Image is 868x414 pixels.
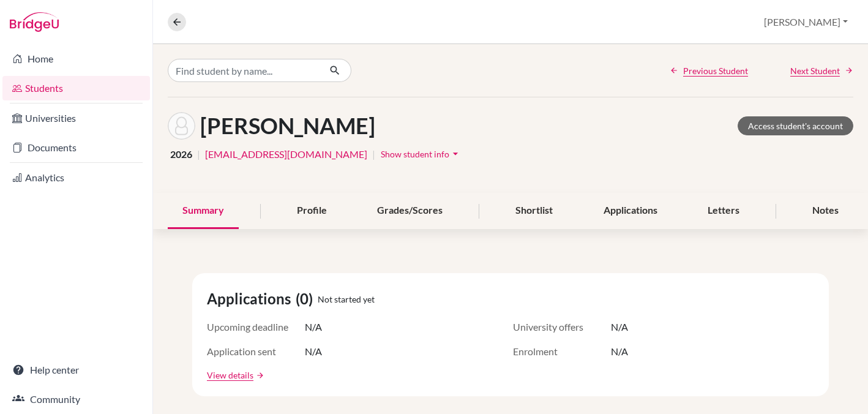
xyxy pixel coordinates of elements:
span: | [197,147,200,162]
div: Notes [798,193,853,229]
a: Documents [2,135,150,160]
img: Bridge-U [10,12,59,32]
span: Applications [207,288,296,310]
a: Universities [2,106,150,130]
div: Applications [589,193,672,229]
a: Community [2,387,150,412]
div: Grades/Scores [362,193,457,229]
a: Previous Student [670,64,748,77]
a: Help center [2,358,150,382]
a: arrow_forward [253,371,264,380]
div: Letters [693,193,754,229]
span: N/A [305,344,322,359]
button: [PERSON_NAME] [758,10,853,34]
span: Next Student [790,64,840,77]
span: 2026 [170,147,192,162]
input: Find student by name... [168,59,320,82]
div: Profile [282,193,342,229]
span: University offers [513,320,611,334]
h1: [PERSON_NAME] [200,113,375,139]
span: Enrolment [513,344,611,359]
a: [EMAIL_ADDRESS][DOMAIN_NAME] [205,147,367,162]
span: N/A [611,320,628,334]
a: Access student's account [738,116,853,135]
span: Show student info [381,149,449,159]
div: Shortlist [501,193,567,229]
span: N/A [611,344,628,359]
span: N/A [305,320,322,334]
a: Next Student [790,64,853,77]
img: Jonathan Fransis's avatar [168,112,195,140]
a: Analytics [2,165,150,190]
a: Students [2,76,150,100]
a: Home [2,47,150,71]
span: | [372,147,375,162]
i: arrow_drop_down [449,148,462,160]
span: Previous Student [683,64,748,77]
span: Not started yet [318,293,375,306]
button: Show student infoarrow_drop_down [380,145,462,164]
a: View details [207,369,253,382]
div: Summary [168,193,239,229]
span: (0) [296,288,318,310]
span: Upcoming deadline [207,320,305,334]
span: Application sent [207,344,305,359]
